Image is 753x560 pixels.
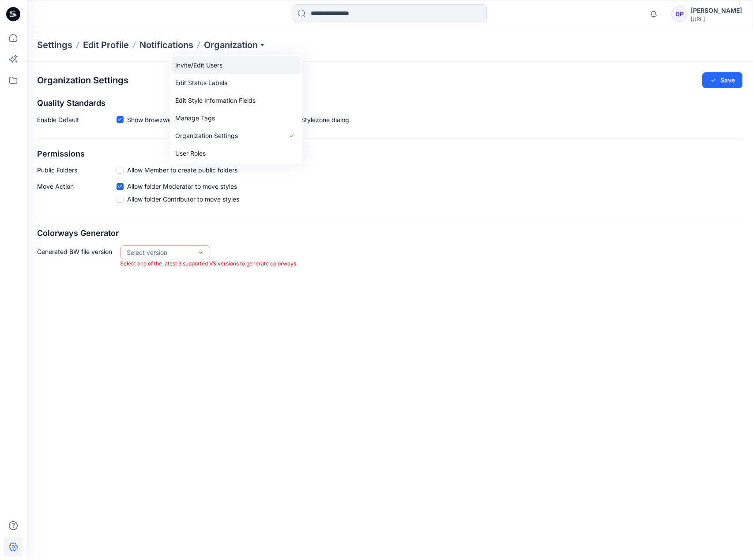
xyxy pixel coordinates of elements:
[83,39,129,51] a: Edit Profile
[120,259,297,269] p: Select one of the latest 3 supported VS versions to generate colorways.
[691,5,742,16] div: [PERSON_NAME]
[172,127,301,145] a: Organization Settings
[37,99,742,108] h2: Quality Standards
[37,245,117,269] p: Generated BW file version
[702,72,742,88] button: Save
[37,75,128,86] h2: Organization Settings
[37,149,742,159] h2: Permissions
[172,145,301,162] a: User Roles
[691,16,742,22] div: [URL]
[671,6,687,22] div: DP
[172,74,301,92] a: Edit Status Labels
[37,182,117,207] p: Move Action
[127,115,349,124] span: Show Browzwear’s default quality standards in the Share to Stylezone dialog
[37,39,72,51] p: Settings
[37,229,742,238] h2: Colorways Generator
[127,182,237,191] span: Allow folder Moderator to move styles
[37,115,117,128] p: Enable Default
[127,248,193,257] div: Select version
[172,109,301,127] a: Manage Tags
[172,56,301,74] a: Invite/Edit Users
[139,39,193,51] a: Notifications
[127,194,239,204] span: Allow folder Contributor to move styles
[127,165,237,175] span: Allow Member to create public folders
[172,92,301,109] a: Edit Style Information Fields
[37,165,117,175] p: Public Folders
